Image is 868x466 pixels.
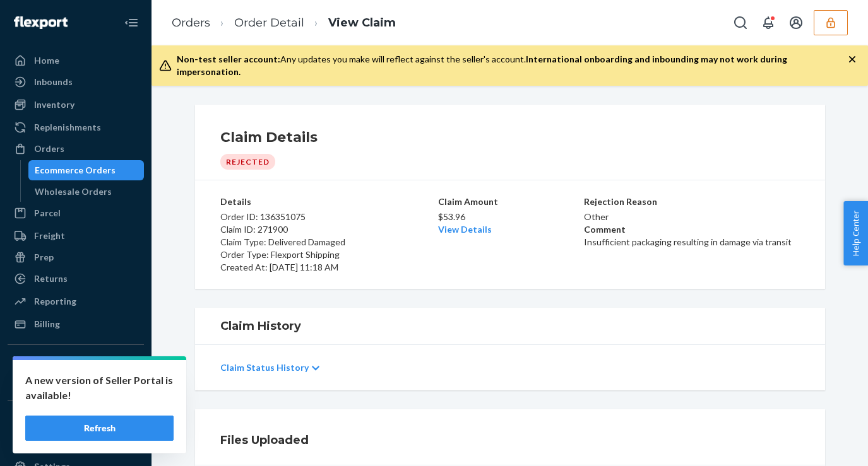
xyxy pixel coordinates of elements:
button: Open account menu [783,10,809,35]
div: Home [34,54,59,67]
p: Created At: [DATE] 11:18 AM [220,261,436,274]
p: A new version of Seller Portal is available! [25,373,174,403]
button: Help Center [843,201,868,265]
img: Flexport logo [14,16,68,29]
p: $53.96 [438,211,582,223]
a: Billing [8,314,144,334]
button: Fast Tags [8,411,144,431]
button: Refresh [25,416,174,441]
div: Rejected [220,154,275,170]
a: Wholesale Orders [28,182,145,202]
button: Open notifications [756,10,781,35]
p: Claim ID: 271900 [220,223,436,236]
div: Inbounds [34,76,73,88]
a: Replenishments [8,117,144,137]
a: Add Integration [8,380,144,395]
p: Order Type: Flexport Shipping [220,248,436,261]
a: Prep [8,247,144,267]
a: Inventory [8,95,144,115]
a: Orders [8,139,144,159]
a: View Details [438,224,492,235]
p: Claim Status History [220,361,309,374]
a: Parcel [8,203,144,223]
div: Ecommerce Orders [35,164,116,177]
p: Claim Amount [438,195,582,208]
a: View Claim [328,16,396,30]
a: Add Fast Tag [8,436,144,451]
div: Any updates you make will reflect against the seller's account. [177,53,848,78]
p: Rejection Reason [584,195,799,208]
div: Orders [34,143,64,155]
a: Freight [8,226,144,246]
span: Non-test seller account: [177,54,280,64]
h1: Claim Details [220,127,800,148]
h1: Claim History [220,318,800,334]
a: Order Detail [234,16,304,30]
a: Reporting [8,291,144,312]
button: Open Search Box [728,10,753,35]
p: Comment [584,223,799,236]
p: Other [584,211,799,223]
p: Details [220,195,436,208]
div: Billing [34,318,60,330]
a: Home [8,50,144,71]
div: Freight [34,230,65,242]
ol: breadcrumbs [162,4,406,42]
div: Reporting [34,295,76,308]
div: Inventory [34,98,74,111]
p: Claim Type: Delivered Damaged [220,236,436,248]
div: Parcel [34,207,61,219]
button: Integrations [8,355,144,375]
div: Prep [34,251,54,264]
div: Replenishments [34,121,101,134]
p: Insufficient packaging resulting in damage via transit [584,236,799,248]
div: Wholesale Orders [35,185,112,198]
a: Ecommerce Orders [28,160,145,180]
a: Orders [172,16,210,30]
button: Close Navigation [119,10,144,35]
div: Returns [34,272,68,285]
h1: Files Uploaded [220,432,800,448]
p: Order ID: 136351075 [220,211,436,223]
a: Inbounds [8,72,144,92]
a: Returns [8,269,144,289]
